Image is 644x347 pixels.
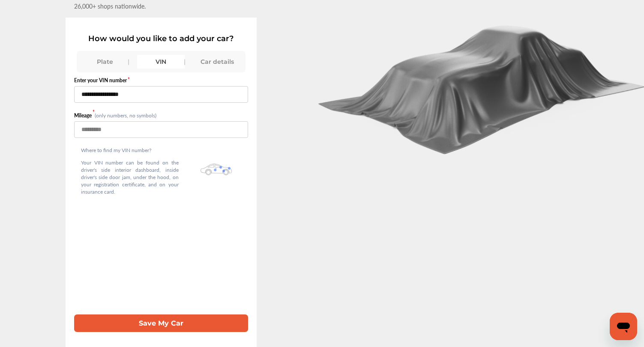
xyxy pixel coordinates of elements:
[74,77,248,84] label: Enter your VIN number
[81,147,179,154] p: Where to find my VIN number?
[74,34,248,43] p: How would you like to add your car?
[193,55,241,69] div: Car details
[137,55,185,69] div: VIN
[74,314,248,332] button: Save My Car
[201,164,232,175] img: olbwX0zPblBWoAAAAASUVORK5CYII=
[610,313,637,340] iframe: Button to launch messaging window
[74,112,95,119] label: Mileage
[95,112,156,119] small: (only numbers, no symbols)
[81,159,179,195] p: Your VIN number can be found on the driver's side interior dashboard, inside driver's side door j...
[81,55,129,69] div: Plate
